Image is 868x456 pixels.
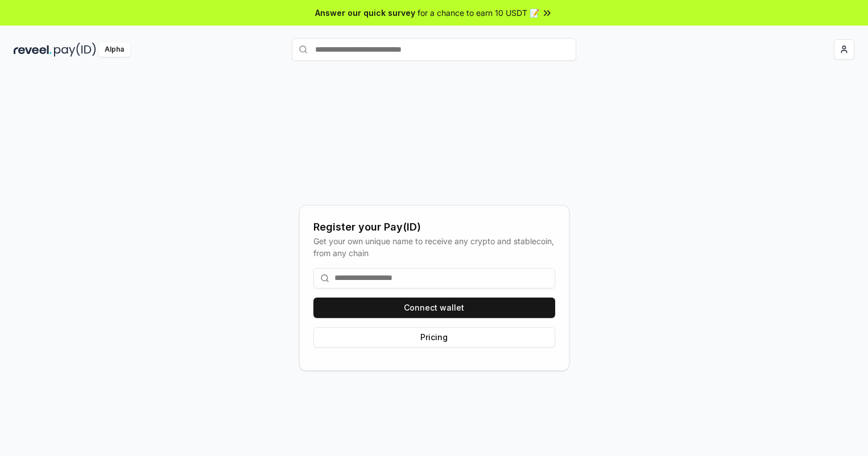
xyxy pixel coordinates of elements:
div: Register your Pay(ID) [313,219,555,235]
span: Answer our quick survey [315,7,415,19]
button: Pricing [313,327,555,348]
div: Get your own unique name to receive any crypto and stablecoin, from any chain [313,235,555,259]
div: Alpha [98,43,130,57]
img: reveel_dark [14,43,52,57]
img: pay_id [54,43,96,57]
span: for a chance to earn 10 USDT 📝 [418,7,539,19]
button: Connect wallet [313,298,555,318]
